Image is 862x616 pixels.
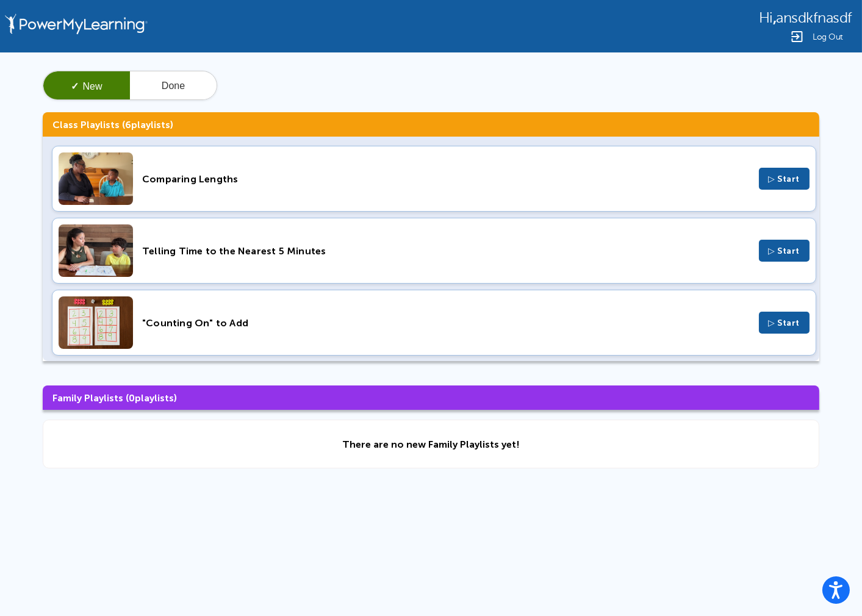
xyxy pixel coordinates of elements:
[759,312,810,334] button: ▷ Start
[759,168,810,190] button: ▷ Start
[142,173,750,185] div: Comparing Lengths
[142,317,750,329] div: "Counting On" to Add
[759,240,810,262] button: ▷ Start
[59,152,133,205] img: Thumbnail
[813,32,843,41] span: Log Out
[59,296,133,349] img: Thumbnail
[769,174,800,184] span: ▷ Start
[789,29,804,44] img: Logout Icon
[59,224,133,277] img: Thumbnail
[142,245,750,257] div: Telling Time to the Nearest 5 Minutes
[43,71,130,101] button: ✓New
[129,392,135,404] span: 0
[130,71,217,101] button: Done
[810,561,853,607] iframe: Chat
[71,81,79,91] span: ✓
[759,10,773,26] span: Hi
[759,9,852,26] div: ,
[769,246,800,256] span: ▷ Start
[43,385,819,410] h3: Family Playlists ( playlists)
[342,439,520,450] div: There are no new Family Playlists yet!
[43,112,819,137] h3: Class Playlists ( playlists)
[125,119,131,131] span: 6
[776,10,852,26] span: ansdkfnasdf
[769,318,800,328] span: ▷ Start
